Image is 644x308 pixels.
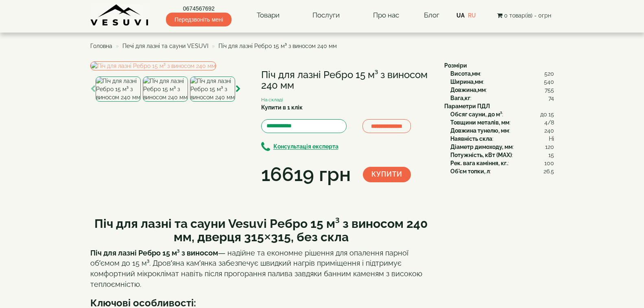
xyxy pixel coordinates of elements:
[548,151,554,159] span: 15
[90,248,432,290] p: — надійне та економне рішення для опалення парної об’ємом до 15 м³. Дров’яна кам’янка забезпечує ...
[450,79,483,85] b: Ширина,мм
[544,159,554,167] span: 100
[545,86,554,94] span: 755
[548,94,554,102] span: 74
[90,43,112,49] a: Головна
[363,167,411,182] button: Купити
[450,70,554,78] div: :
[450,87,486,93] b: Довжина,мм
[450,111,502,118] b: Обсяг сауни, до м³
[273,144,338,150] b: Консультація експерта
[450,159,554,167] div: :
[450,151,554,159] div: :
[450,127,509,134] b: Довжина тунелю, мм
[450,95,470,101] b: Вага,кг
[450,70,480,77] b: Висота,мм
[190,76,235,102] img: Піч для лазні Ребро 15 м³ з виносом 240 мм
[444,103,490,109] b: Параметри ПДЛ
[450,78,554,86] div: :
[261,103,303,111] label: Купити в 1 клік
[450,94,554,102] div: :
[304,6,348,25] a: Послуги
[96,76,141,102] img: Піч для лазні Ребро 15 м³ з виносом 240 мм
[218,43,337,49] span: Піч для лазні Ребро 15 м³ з виносом 240 мм
[444,62,467,69] b: Розміри
[544,78,554,86] span: 540
[540,110,554,118] span: до 15
[450,135,554,143] div: :
[450,110,554,118] div: :
[544,70,554,78] span: 520
[456,12,465,19] a: UA
[424,11,439,19] a: Блог
[261,97,283,103] small: На складі
[504,12,551,19] span: 0 товар(ів) - 0грн
[94,216,428,244] strong: Піч для лазні та сауни Vesuvi Ребро 15 м³ з виносом 240 мм, дверця 315×315, без скла
[90,249,218,257] strong: Піч для лазні Ребро 15 м³ з виносом
[450,119,509,126] b: Товщини металів, мм
[166,13,231,26] span: Передзвоніть мені
[450,127,554,135] div: :
[495,11,554,20] button: 0 товар(ів) - 0грн
[143,76,188,102] img: Піч для лазні Ребро 15 м³ з виносом 240 мм
[450,160,508,166] b: Рек. вага каміння, кг.
[544,127,554,135] span: 240
[468,12,476,19] a: RU
[450,168,490,175] b: Об'єм топки, л
[544,167,554,175] span: 26.5
[122,43,208,49] a: Печі для лазні та сауни VESUVI
[450,144,513,150] b: Діаметр димоходу, мм
[90,4,149,26] img: Завод VESUVI
[450,86,554,94] div: :
[450,152,512,158] b: Потужність, кВт (MAX)
[261,161,351,188] div: 16619 грн
[450,135,492,142] b: Наявність скла
[249,6,288,25] a: Товари
[450,118,554,127] div: :
[549,135,554,143] span: Ні
[450,167,554,175] div: :
[365,6,407,25] a: Про нас
[90,61,216,70] img: Піч для лазні Ребро 15 м³ з виносом 240 мм
[166,4,231,13] a: 0674567692
[545,143,554,151] span: 120
[544,118,554,127] span: 4/8
[261,70,432,91] h1: Піч для лазні Ребро 15 м³ з виносом 240 мм
[450,143,554,151] div: :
